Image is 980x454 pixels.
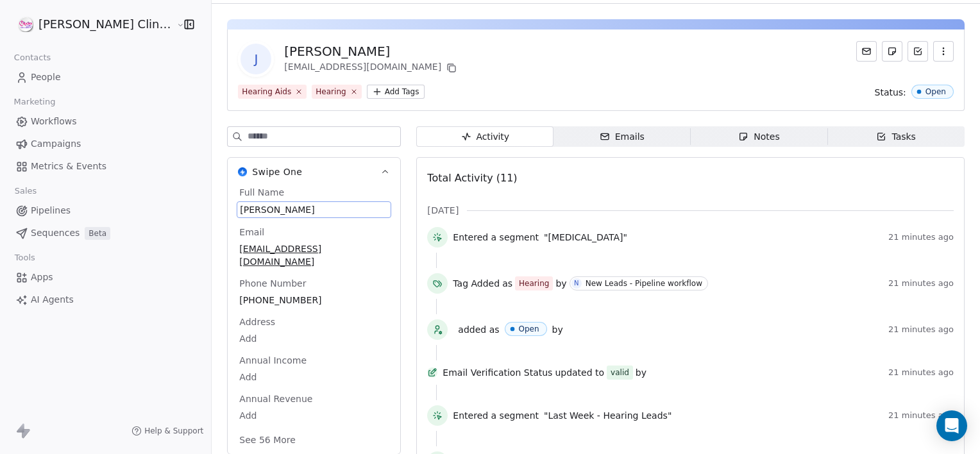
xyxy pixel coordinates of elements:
[237,277,308,290] span: Phone Number
[31,226,80,240] span: Sequences
[240,203,388,216] span: [PERSON_NAME]
[925,87,946,96] div: Open
[9,181,42,201] span: Sales
[502,277,512,290] span: as
[555,366,604,379] span: updated to
[10,223,201,244] a: SequencesBeta
[10,111,201,132] a: Workflows
[239,294,389,307] span: [PHONE_NUMBER]
[876,130,916,144] div: Tasks
[31,293,74,307] span: AI Agents
[367,85,425,99] button: Add Tags
[875,86,906,99] span: Status:
[738,130,779,144] div: Notes
[242,86,291,97] div: Hearing Aids
[239,332,389,345] span: Add
[237,354,309,367] span: Annual Income
[10,133,201,155] a: Campaigns
[241,44,271,74] span: J
[239,242,389,268] span: [EMAIL_ADDRESS][DOMAIN_NAME]
[15,13,167,35] button: [PERSON_NAME] Clinic External
[252,165,302,178] span: Swipe One
[38,16,173,33] span: [PERSON_NAME] Clinic External
[600,130,645,144] div: Emails
[131,426,203,436] a: Help & Support
[453,409,539,422] span: Entered a segment
[85,227,110,240] span: Beta
[427,204,459,217] span: [DATE]
[10,267,201,288] a: Apps
[31,204,71,217] span: Pipelines
[888,410,954,421] span: 21 minutes ago
[237,392,315,405] span: Annual Revenue
[544,231,627,244] span: "[MEDICAL_DATA]"
[9,248,40,267] span: Tools
[31,115,77,128] span: Workflows
[10,289,201,310] a: AI Agents
[228,158,400,186] button: Swipe OneSwipe One
[10,67,201,88] a: People
[453,231,539,244] span: Entered a segment
[10,200,201,221] a: Pipelines
[586,279,702,288] div: New Leads - Pipeline workflow
[555,277,566,290] span: by
[10,156,201,177] a: Metrics & Events
[544,409,672,422] span: "Last Week - Hearing Leads"
[232,428,303,451] button: See 56 More
[316,86,346,97] div: Hearing
[239,371,389,383] span: Add
[228,186,400,454] div: Swipe OneSwipe One
[237,226,267,239] span: Email
[8,48,56,67] span: Contacts
[284,42,459,60] div: [PERSON_NAME]
[239,409,389,422] span: Add
[519,278,549,289] div: Hearing
[453,277,500,290] span: Tag Added
[31,137,81,151] span: Campaigns
[31,160,106,173] span: Metrics & Events
[888,278,954,289] span: 21 minutes ago
[18,17,33,32] img: RASYA-Clinic%20Circle%20icon%20Transparent.png
[31,271,53,284] span: Apps
[574,278,579,289] div: N
[8,92,61,112] span: Marketing
[888,232,954,242] span: 21 minutes ago
[443,366,552,379] span: Email Verification Status
[636,366,646,379] span: by
[611,366,629,379] div: valid
[144,426,203,436] span: Help & Support
[519,324,539,333] div: Open
[284,60,459,76] div: [EMAIL_ADDRESS][DOMAIN_NAME]
[888,367,954,378] span: 21 minutes ago
[458,323,499,336] span: added as
[238,167,247,176] img: Swipe One
[552,323,563,336] span: by
[31,71,61,84] span: People
[427,172,517,184] span: Total Activity (11)
[936,410,967,441] div: Open Intercom Messenger
[237,315,278,328] span: Address
[888,324,954,335] span: 21 minutes ago
[237,186,287,199] span: Full Name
